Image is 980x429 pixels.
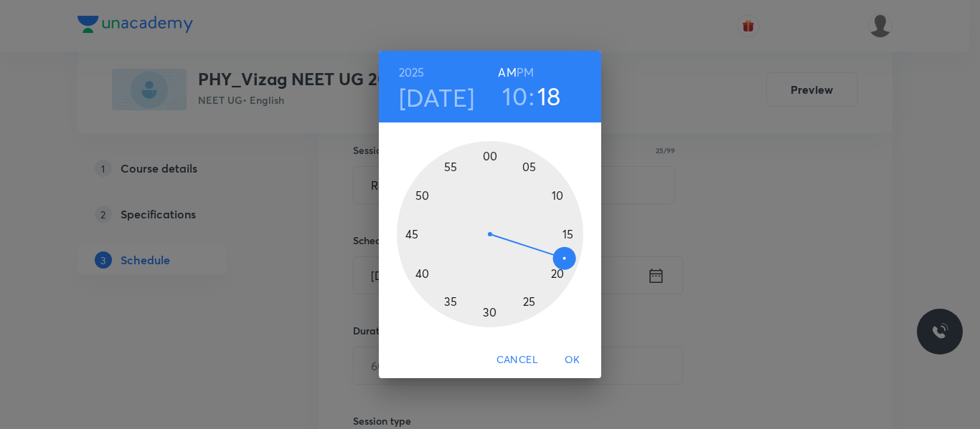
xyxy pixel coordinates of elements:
span: OK [555,351,590,369]
button: 10 [502,81,527,111]
button: 2025 [399,62,425,82]
h3: : [529,81,534,111]
button: OK [550,347,595,373]
span: Cancel [496,351,538,369]
button: 18 [537,81,561,111]
button: AM [498,62,516,82]
button: PM [517,62,534,82]
button: Cancel [491,347,544,373]
button: [DATE] [399,82,475,112]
